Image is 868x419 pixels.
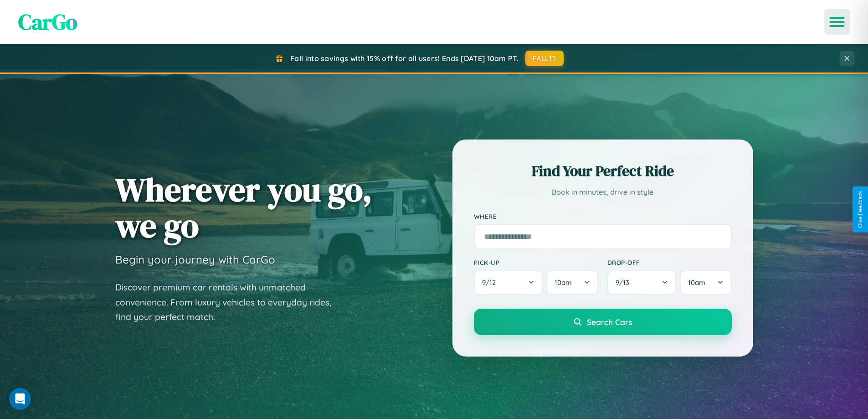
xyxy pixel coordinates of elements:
p: Book in minutes, drive in style [474,186,732,199]
span: CarGo [18,7,77,37]
button: Search Cars [474,309,732,335]
span: Fall into savings with 15% off for all users! Ends [DATE] 10am PT. [290,54,519,63]
h2: Find Your Perfect Ride [474,161,732,181]
button: 10am [546,270,598,295]
p: Discover premium car rentals with unmatched convenience. From luxury vehicles to everyday rides, ... [115,280,343,325]
div: Open Intercom Messenger [9,388,31,410]
span: Search Cars [587,317,632,327]
span: 9 / 12 [482,278,500,287]
span: 10am [555,278,572,287]
button: 9/12 [474,270,543,295]
h1: Wherever you go, we go [115,171,372,243]
span: 9 / 13 [616,278,634,287]
h3: Begin your journey with CarGo [115,253,275,266]
button: 10am [680,270,731,295]
button: 9/13 [607,270,677,295]
label: Drop-off [607,259,732,266]
button: Open menu [824,9,850,35]
span: 10am [688,278,705,287]
div: Give Feedback [857,191,863,228]
label: Pick-up [474,259,598,266]
label: Where [474,212,732,220]
button: FALL15 [525,51,564,66]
